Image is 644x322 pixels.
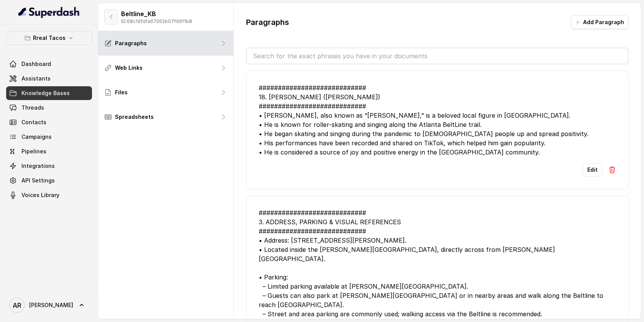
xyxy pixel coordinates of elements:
a: Campaigns [6,130,92,144]
span: Voices Library [21,191,59,199]
p: Files [115,89,128,96]
span: Threads [21,104,44,112]
a: API Settings [6,174,92,187]
text: AR [13,301,21,309]
p: ID: 68c19fdfa67052b07f96f1b8 [121,18,192,25]
img: light.svg [18,6,80,18]
p: Paragraphs [115,39,147,47]
a: [PERSON_NAME] [6,294,92,316]
span: API Settings [21,177,55,184]
span: Contacts [21,118,46,126]
p: Web Links [115,64,143,72]
span: Assistants [21,75,51,82]
a: Contacts [6,115,92,129]
p: Spreadsheets [115,113,154,121]
span: Campaigns [21,133,52,141]
span: [PERSON_NAME] [29,301,73,309]
input: Search for the exact phrases you have in your documents [247,48,628,64]
a: Knowledge Bases [6,86,92,100]
span: Knowledge Bases [21,89,70,97]
a: Pipelines [6,145,92,158]
span: Pipelines [21,148,46,155]
a: Threads [6,101,92,115]
img: Delete [608,166,616,174]
button: Rreal Tacos [6,31,92,45]
span: Integrations [21,162,55,170]
p: Beltline_KB [121,9,192,18]
a: Dashboard [6,57,92,71]
p: Paragraphs [246,17,289,28]
a: Assistants [6,72,92,85]
span: Dashboard [21,60,51,68]
button: Add Paragraph [571,15,629,29]
a: Voices Library [6,188,92,202]
a: Integrations [6,159,92,173]
p: Rreal Tacos [33,33,66,43]
button: Edit [583,163,602,177]
div: ############################ 18. [PERSON_NAME] ([PERSON_NAME]) ############################ • [PE... [259,83,616,157]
